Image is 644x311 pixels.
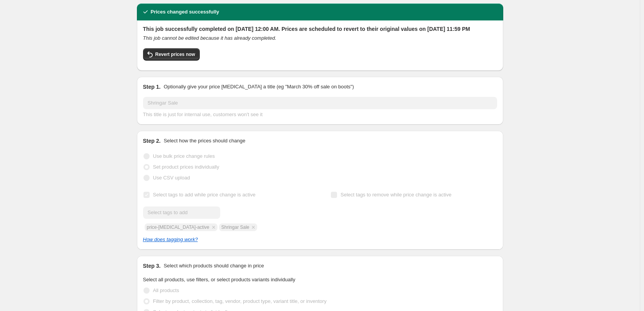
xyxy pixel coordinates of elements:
span: Select tags to remove while price change is active [341,192,452,198]
span: Select all products, use filters, or select products variants individually [143,277,295,282]
h2: This job successfully completed on [DATE] 12:00 AM. Prices are scheduled to revert to their origi... [143,25,497,33]
span: Select tags to add while price change is active [153,192,256,198]
span: Use bulk price change rules [153,153,215,159]
h2: Prices changed successfully [151,8,219,16]
span: Filter by product, collection, tag, vendor, product type, variant title, or inventory [153,298,327,304]
h2: Step 2. [143,137,161,145]
input: 30% off holiday sale [143,97,497,109]
h2: Step 3. [143,262,161,270]
i: This job cannot be edited because it has already completed. [143,35,276,41]
h2: Step 1. [143,83,161,91]
p: Select which products should change in price [164,262,264,270]
span: All products [153,287,179,293]
span: This title is just for internal use, customers won't see it [143,112,263,117]
p: Select how the prices should change [164,137,245,145]
p: Optionally give your price [MEDICAL_DATA] a title (eg "March 30% off sale on boots") [164,83,354,91]
a: How does tagging work? [143,237,198,242]
button: Revert prices now [143,48,200,61]
span: Revert prices now [155,51,195,57]
span: Set product prices individually [153,164,219,170]
span: Use CSV upload [153,175,190,181]
input: Select tags to add [143,206,220,219]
